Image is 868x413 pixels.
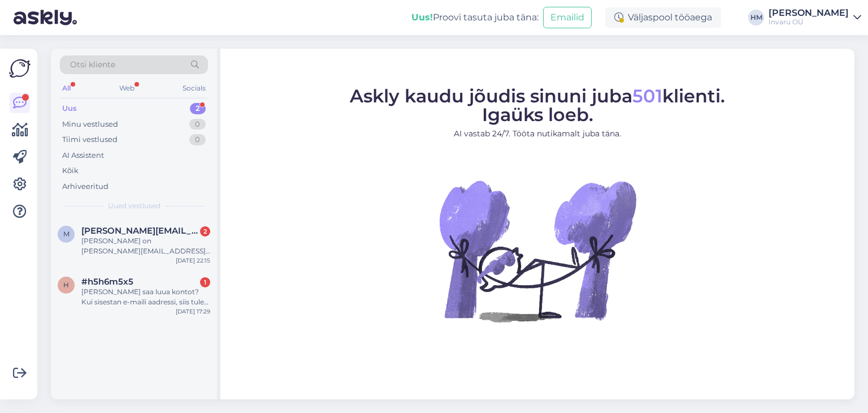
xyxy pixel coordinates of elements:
div: Socials [180,81,208,96]
span: margot.saare@gmail.com [81,226,199,236]
span: 501 [632,85,662,107]
div: 0 [189,119,206,130]
div: 2 [190,103,206,114]
span: m [63,230,70,238]
div: Uus [62,103,77,114]
img: No Chat active [436,149,639,352]
span: Otsi kliente [70,59,115,71]
button: Emailid [543,7,592,28]
div: [PERSON_NAME] [769,8,849,18]
div: All [60,81,73,96]
img: Askly Logo [9,58,31,79]
div: [DATE] 22:15 [176,256,210,265]
span: Askly kaudu jõudis sinuni juba klienti. Igaüks loeb. [350,85,725,126]
div: 2 [200,226,210,236]
span: h [63,281,69,289]
div: Kõik [62,165,79,177]
div: [DATE] 17:29 [176,307,210,316]
div: Proovi tasuta juba täna: [411,11,539,24]
div: Väljaspool tööaega [605,7,721,28]
div: Tiimi vestlused [62,134,118,145]
p: AI vastab 24/7. Tööta nutikamalt juba täna. [350,128,725,140]
div: [PERSON_NAME] saa luua kontot? Kui sisestan e-maili aadressi, siis tuleb kiri: Konto on seotud ju... [81,287,210,307]
div: Web [117,81,137,96]
div: Invaru OÜ [769,18,849,27]
div: [PERSON_NAME] on [PERSON_NAME][EMAIL_ADDRESS][DOMAIN_NAME] [81,236,210,256]
div: 0 [189,134,206,145]
div: Arhiveeritud [62,181,108,192]
div: 1 [200,277,210,287]
b: Uus! [411,12,433,23]
div: AI Assistent [62,150,104,161]
div: Minu vestlused [62,119,118,130]
div: HM [748,10,764,25]
span: Uued vestlused [108,201,160,211]
a: [PERSON_NAME]Invaru OÜ [769,8,861,27]
span: #h5h6m5x5 [81,277,133,287]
